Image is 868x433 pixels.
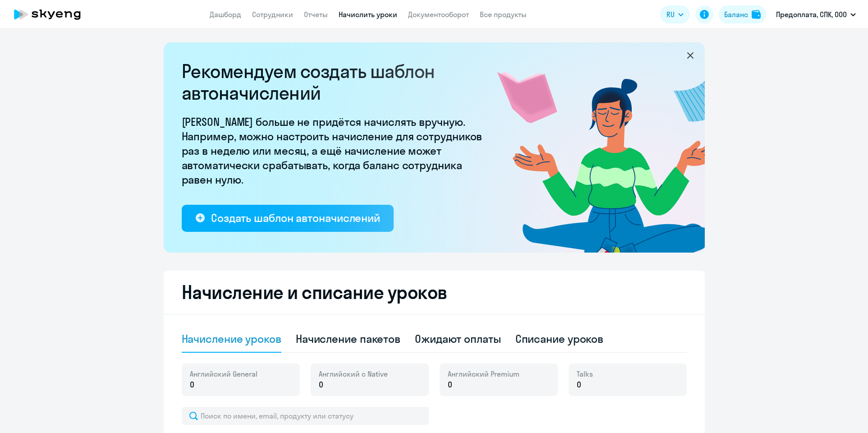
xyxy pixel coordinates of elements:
[182,407,429,425] input: Поиск по имени, email, продукту или статусу
[182,205,394,232] button: Создать шаблон автоначислений
[660,5,690,23] button: RU
[448,369,519,379] span: Английский Premium
[190,369,257,379] span: Английский General
[182,281,687,303] h2: Начисление и списание уроков
[448,379,452,391] span: 0
[515,332,604,346] div: Списание уроков
[666,9,675,20] span: RU
[304,10,328,19] a: Отчеты
[211,211,380,225] div: Создать шаблон автоначислений
[577,369,593,379] span: Talks
[776,9,847,20] p: Предоплата, СПК, ООО
[752,10,761,19] img: balance
[182,115,488,187] p: [PERSON_NAME] больше не придётся начислять вручную. Например, можно настроить начисление для сотр...
[408,10,469,19] a: Документооборот
[190,379,194,391] span: 0
[182,332,281,346] div: Начисление уроков
[319,369,388,379] span: Английский с Native
[724,9,748,20] div: Баланс
[252,10,293,19] a: Сотрудники
[210,10,241,19] a: Дашборд
[319,379,323,391] span: 0
[480,10,527,19] a: Все продукты
[182,60,488,104] h2: Рекомендуем создать шаблон автоначислений
[719,5,766,23] button: Балансbalance
[772,4,860,25] button: Предоплата, СПК, ООО
[339,10,397,19] a: Начислить уроки
[296,332,400,346] div: Начисление пакетов
[415,332,501,346] div: Ожидают оплаты
[577,379,581,391] span: 0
